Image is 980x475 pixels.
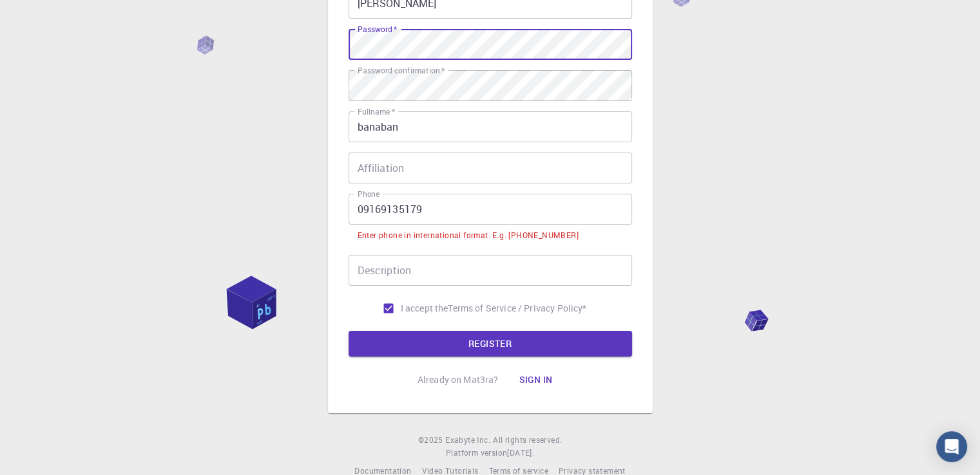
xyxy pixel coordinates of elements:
[349,331,632,357] button: REGISTER
[358,189,380,200] label: Phone
[445,434,490,447] a: Exabyte Inc.
[418,373,499,386] p: Already on Mat3ra?
[358,229,579,242] div: Enter phone in international format. E.g. [PHONE_NUMBER]
[358,106,395,117] label: Fullname
[507,447,534,460] a: [DATE].
[446,447,507,460] span: Platform version
[448,302,586,315] p: Terms of Service / Privacy Policy *
[507,447,534,458] span: [DATE] .
[508,367,562,393] button: Sign in
[358,24,397,35] label: Password
[358,65,445,76] label: Password confirmation
[418,434,445,447] span: © 2025
[401,302,448,315] span: I accept the
[448,302,586,315] a: Terms of Service / Privacy Policy*
[936,431,967,462] div: Open Intercom Messenger
[445,434,490,445] span: Exabyte Inc.
[493,434,562,447] span: All rights reserved.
